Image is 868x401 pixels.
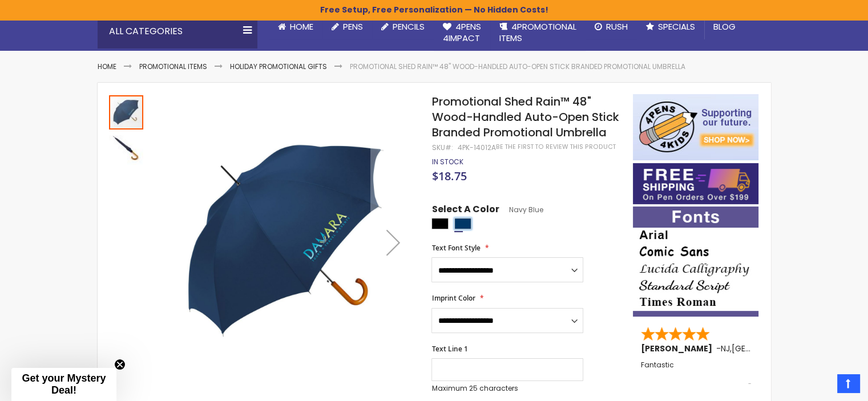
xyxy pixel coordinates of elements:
[431,203,499,218] span: Select A Color
[633,206,758,317] img: font-personalization-examples
[633,94,758,160] img: 4pens 4 kids
[431,218,449,229] div: Black
[109,131,143,165] img: 4pk-14012a-shed-rain-48-wood-handled-auto-open-stick-umbrella3_2.jpeg
[431,344,467,354] span: Text Line 1
[22,372,106,396] span: Get your Mystery Deal!
[372,14,434,39] a: Pencils
[114,359,126,370] button: Close teaser
[370,94,416,390] div: Next
[269,14,322,39] a: Home
[495,143,615,151] a: Be the first to review this product
[633,163,758,204] img: Free shipping on orders over $199
[641,361,752,386] div: Fantastic
[343,21,363,33] span: Pens
[704,14,745,39] a: Blog
[490,14,586,51] a: 4PROMOTIONALITEMS
[431,157,463,167] div: Availability
[11,368,116,401] div: Get your Mystery Deal!Close teaser
[431,384,583,393] p: Maximum 25 characters
[139,62,207,71] a: Promotional Items
[641,343,716,354] span: [PERSON_NAME]
[434,14,490,51] a: 4Pens4impact
[431,293,475,303] span: Imprint Color
[716,343,815,354] span: - ,
[443,21,481,44] span: 4Pens 4impact
[431,168,466,184] span: $18.75
[98,62,116,71] a: Home
[637,14,704,39] a: Specials
[350,62,685,71] li: Promotional Shed Rain™ 48" Wood-Handled Auto-Open Stick Branded Promotional Umbrella
[322,14,372,39] a: Pens
[431,243,480,253] span: Text Font Style
[713,21,736,33] span: Blog
[732,343,815,354] span: [GEOGRAPHIC_DATA]
[499,21,576,44] span: 4PROMOTIONAL ITEMS
[586,14,637,39] a: Rush
[606,21,628,33] span: Rush
[499,205,543,214] span: Navy Blue
[230,62,327,71] a: Holiday Promotional Gifts
[431,143,453,152] strong: SKU
[721,343,730,354] span: NJ
[658,21,695,33] span: Specials
[457,143,495,152] div: 4PK-14012A
[454,218,471,229] div: Navy Blue
[98,14,257,48] div: All Categories
[393,21,425,33] span: Pencils
[837,374,859,392] a: Top
[431,94,619,140] span: Promotional Shed Rain™ 48" Wood-Handled Auto-Open Stick Branded Promotional Umbrella
[290,21,313,33] span: Home
[431,157,463,167] span: In stock
[155,111,416,371] img: 4pk-14012a-shed-rain-48-wood-handled-auto-open-stick-umbrella2_2.jpeg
